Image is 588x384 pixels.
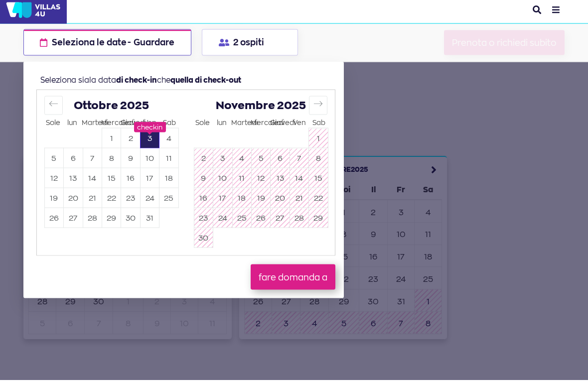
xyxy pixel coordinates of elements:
font: 12 [50,177,58,187]
button: 12 [252,173,270,192]
td: Selezionato. Venerdì 3 ottobre 2025 [140,132,159,152]
font: 15 [314,177,322,187]
font: 30 [198,237,208,247]
font: 21 [295,197,303,207]
button: 30 [194,233,213,252]
button: 27 [271,213,289,232]
font: 28 [88,217,97,227]
button: 23 [194,213,213,232]
button: 28 [83,213,102,232]
button: 20 [271,193,289,212]
button: Spostarsi in avanti per passare al mese successivo. [309,100,327,119]
font: 10 [146,157,154,167]
td: Scegli martedì 7 ottobre 2025 come data di fine. [83,152,102,172]
td: Scegli giovedì 9 ottobre 2025 come data di fine. [121,152,140,172]
td: Scegli martedì 28 ottobre 2025 come data di fine. [83,212,102,232]
font: Novembre [216,102,275,116]
button: 19 [252,193,270,212]
font: 8 [109,157,114,167]
font: 3 [147,137,152,147]
button: 13 [64,173,82,192]
button: 17 [213,193,232,212]
font: 21 [89,197,96,207]
font: 12 [257,177,265,187]
button: 6 [64,153,82,172]
td: Non disponibile. Lunedì 3 novembre 2025 [213,152,232,172]
td: Scegli giovedì 30 ottobre 2025 come data di fine. [121,212,140,232]
font: 22 [107,197,116,207]
td: Non disponibile. Mercoledì 19 novembre 2025 [251,192,270,212]
font: 1 [110,137,113,147]
button: Torna indietro per tornare al mese precedente. [44,100,63,119]
td: Non disponibile. Giovedì 6 novembre 2025 [271,152,290,172]
font: 31 [146,217,153,227]
font: 19 [257,197,265,207]
font: 9 [128,157,133,167]
td: Non disponibile. Mercoledì 26 novembre 2025 [251,212,270,232]
td: Scegli sabato 18 ottobre 2025 come data di fine. [159,172,178,192]
button: 8 [309,153,327,172]
button: 3 [141,133,159,152]
button: 13 [271,173,289,192]
button: 2 [194,153,213,172]
button: 22 [102,193,121,212]
font: 14 [88,177,96,187]
font: 17 [219,197,226,207]
td: Non disponibile. Lunedì 10 novembre 2025 [213,172,232,192]
td: Scegli mercoledì 15 ottobre 2025 come data di fine. [102,172,121,192]
td: Non disponibile. Sabato 29 novembre 2025 [309,212,328,232]
font: 17 [146,177,153,187]
font: Ottobre [74,102,118,116]
font: 29 [107,217,116,227]
button: 7 [83,153,102,172]
button: 16 [194,193,213,212]
font: 18 [165,177,173,187]
td: Non disponibile. Domenica 30 novembre 2025 [194,232,213,252]
font: 4 [239,157,244,167]
font: 9 [201,177,206,187]
button: 10 [141,153,159,172]
td: Non disponibile. Domenica 9 novembre 2025 [194,172,213,192]
font: 3 [220,157,225,167]
font: 27 [276,217,285,227]
font: 19 [50,197,58,207]
font: 16 [199,197,207,207]
font: 20 [275,197,285,207]
button: fare domanda a [251,268,335,293]
td: Scegli mercoledì 29 ottobre 2025 come data di fine. [102,212,121,232]
button: 1 [309,133,327,152]
font: 7 [90,157,95,167]
td: Non disponibile. Sabato 22 novembre 2025 [309,192,328,212]
button: 9 [194,173,213,192]
button: 1 [102,133,121,152]
button: 14 [83,173,102,192]
button: 11 [159,153,178,172]
font: 15 [108,177,116,187]
font: Seleziona sia [40,79,89,89]
button: 16 [121,173,140,192]
button: 8 [102,153,121,172]
button: 2 ospiti [202,33,297,60]
font: la data [89,79,116,89]
td: Scegli venerdì 10 ottobre 2025 come data di fine. [140,152,159,172]
td: Non disponibile. Giovedì 13 novembre 2025 [271,172,290,192]
font: 2025 [277,102,306,116]
button: 5 [252,153,270,172]
button: 3 [213,153,232,172]
button: Seleziona le date- Guardare [23,33,191,60]
font: 6 [278,157,283,167]
font: 5 [259,157,264,167]
td: Non disponibile. Venerdì 14 novembre 2025 [290,172,308,192]
font: 30 [126,217,136,227]
td: Scegli sabato 11 ottobre 2025 come data di fine. [159,152,178,172]
button: 26 [45,213,63,232]
td: Non disponibile. Martedì 11 novembre 2025 [232,172,251,192]
button: 29 [102,213,121,232]
button: 23 [121,193,140,212]
button: 19 [45,193,63,212]
font: 4 [166,137,171,147]
font: - [128,41,131,52]
font: 1 [317,137,320,147]
td: Scegli lunedì 27 ottobre 2025 come data di fine. [64,212,83,232]
td: Non disponibile. Martedì 25 novembre 2025 [232,212,251,232]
